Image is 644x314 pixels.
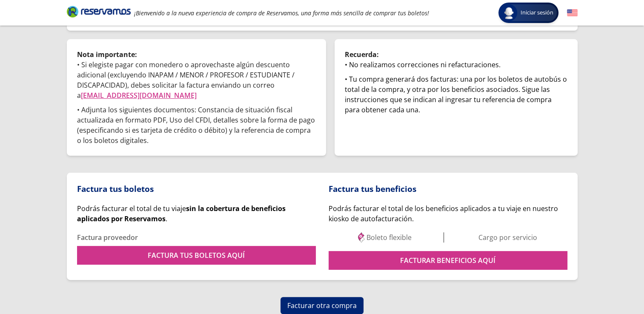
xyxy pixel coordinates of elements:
[67,5,131,18] i: Brand Logo
[77,204,286,223] span: Podrás facturar el total de tu viaje
[329,203,567,224] p: Podrás facturar el total de los beneficios aplicados a tu viaje en nuestro kiosko de autofacturac...
[345,49,567,60] p: Recuerda:
[345,60,567,70] div: • No realizamos correcciones ni refacturaciones.
[77,232,316,243] p: Factura proveedor
[366,232,412,243] p: Boleto flexible
[77,60,316,100] p: • Si elegiste pagar con monedero o aprovechaste algún descuento adicional (excluyendo INAPAM / ME...
[345,74,567,115] div: • Tu compra generará dos facturas: una por los boletos de autobús o total de la compra, y otra po...
[81,91,197,100] a: [EMAIL_ADDRESS][DOMAIN_NAME]
[67,5,131,20] a: Brand Logo
[77,203,316,224] div: .
[356,232,366,243] img: Max service level
[517,9,557,17] span: Iniciar sesión
[478,232,537,243] p: Cargo por servicio
[329,251,567,270] a: FACTURAR BENEFICIOS AQUÍ
[77,105,316,146] p: • Adjunta los siguientes documentos: Constancia de situación fiscal actualizada en formato PDF, U...
[329,183,567,195] p: Factura tus beneficios
[567,8,578,18] button: English
[280,297,364,314] button: Facturar otra compra
[77,49,316,60] p: Nota importante:
[134,9,429,17] em: ¡Bienvenido a la nueva experiencia de compra de Reservamos, una forma más sencilla de comprar tus...
[77,246,316,265] a: FACTURA TUS BOLETOS AQUÍ
[77,183,316,195] p: Factura tus boletos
